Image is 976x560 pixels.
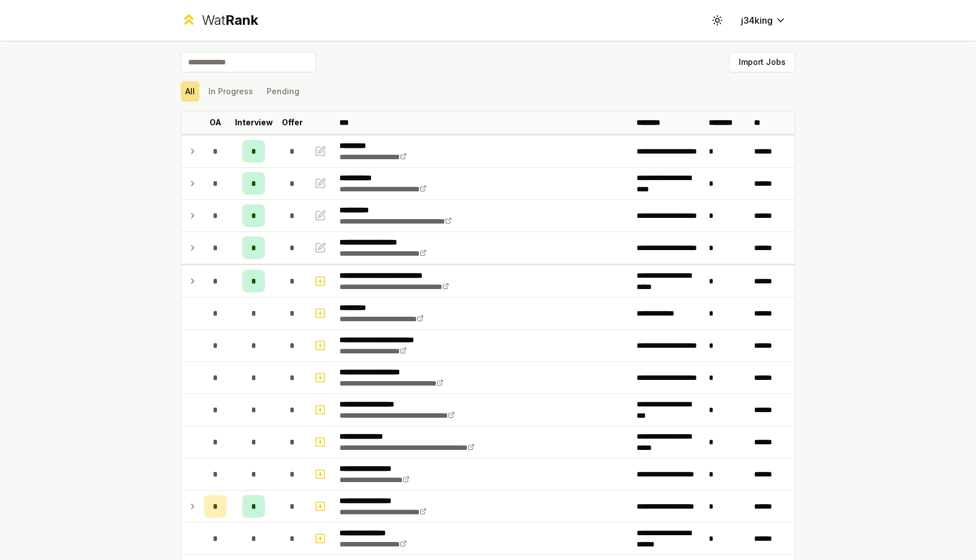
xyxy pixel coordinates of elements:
button: All [181,81,199,102]
button: Import Jobs [729,52,795,72]
span: j34king [741,14,773,27]
button: Pending [262,81,304,102]
a: WatRank [181,11,258,29]
button: j34king [732,10,795,30]
p: OA [210,117,221,128]
p: Interview [235,117,273,128]
button: In Progress [204,81,258,102]
p: Offer [282,117,303,128]
span: Rank [225,12,258,28]
div: Wat [202,11,258,29]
